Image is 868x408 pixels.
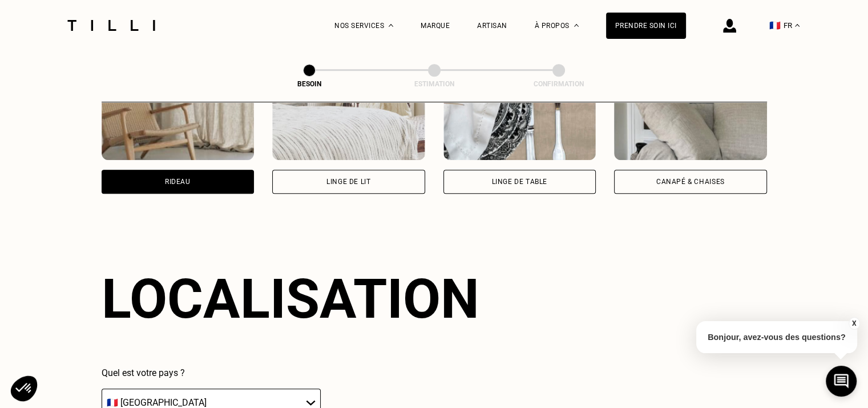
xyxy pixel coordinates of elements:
button: X [848,317,859,330]
div: Linge de lit [326,178,370,185]
div: Rideau [165,178,191,185]
div: Canapé & chaises [656,178,725,185]
img: Tilli retouche votre Canapé & chaises [614,57,767,160]
span: 🇫🇷 [769,20,781,31]
div: Confirmation [502,80,616,88]
div: Linge de table [492,178,547,185]
a: Prendre soin ici [606,13,686,39]
img: Logo du service de couturière Tilli [63,20,159,31]
img: menu déroulant [795,24,800,27]
img: Tilli retouche votre Linge de lit [272,57,425,160]
p: Quel est votre pays ? [102,367,321,378]
a: Artisan [477,22,507,30]
img: Tilli retouche votre Linge de table [443,57,596,160]
img: Menu déroulant à propos [574,24,579,27]
img: icône connexion [723,19,736,33]
div: Estimation [377,80,491,88]
p: Bonjour, avez-vous des questions? [696,321,857,353]
img: Tilli retouche votre Rideau [102,57,255,160]
a: Marque [421,22,450,30]
div: Localisation [102,267,479,331]
div: Besoin [252,80,366,88]
img: Menu déroulant [389,24,393,27]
